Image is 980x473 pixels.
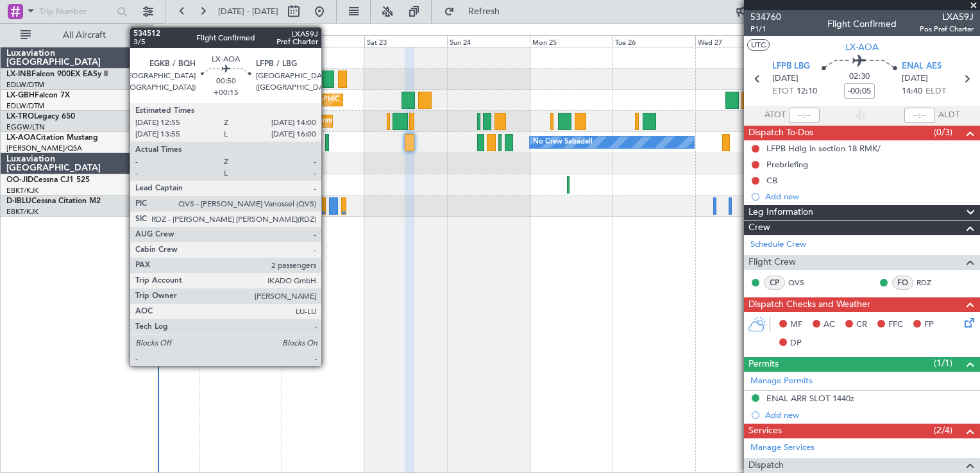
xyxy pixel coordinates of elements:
div: Mon 25 [530,35,612,47]
a: EBKT/KJK [6,207,38,217]
span: ENAL AES [902,60,942,73]
div: LFPB Hdlg in section 18 RMK/ [766,143,881,154]
div: No Crew Sabadell [533,133,593,152]
div: Add new [765,410,974,420]
span: [DATE] [772,72,798,85]
span: DP [790,337,802,350]
div: [DATE] [155,26,177,37]
div: CB [766,175,777,186]
div: Planned Maint Nice ([GEOGRAPHIC_DATA]) [223,90,366,110]
span: FP [924,319,934,331]
span: Pos Pref Charter [920,24,974,35]
span: ATOT [765,109,786,122]
span: Refresh [457,7,511,16]
span: OO-JID [6,176,33,184]
span: CR [856,319,867,331]
span: (2/4) [934,424,952,437]
a: EGGW/LTN [6,122,45,132]
span: LFPB LBG [772,60,810,73]
span: 02:30 [849,71,870,83]
div: ENAL ARR SLOT 1440z [766,393,854,404]
a: EDLW/DTM [6,101,44,111]
span: [DATE] [902,72,928,85]
div: Wed 27 [695,35,778,47]
div: Planned Maint [GEOGRAPHIC_DATA] ([GEOGRAPHIC_DATA]) [312,112,514,131]
div: Thu 21 [199,35,282,47]
a: Schedule Crew [750,238,806,251]
div: Fri 22 [282,35,364,47]
span: 12:10 [797,85,817,98]
button: Refresh [438,1,515,22]
span: 14:40 [902,85,922,98]
span: FFC [888,319,903,331]
span: LX-AOA [845,40,879,54]
span: ALDT [938,109,959,122]
div: No Crew Sabadell [157,133,217,152]
button: UTC [747,39,770,51]
a: D-IBLUCessna Citation M2 [6,197,101,205]
div: Flight Confirmed [827,17,897,31]
span: Services [748,424,782,438]
span: LX-INB [6,71,31,78]
input: --:-- [789,108,820,123]
div: Wed 20 [116,35,199,47]
span: LX-AOA [6,134,36,142]
span: Permits [748,357,779,372]
span: ELDT [925,85,946,98]
div: FO [892,276,913,290]
span: Flight Crew [748,255,796,270]
a: Manage Services [750,442,815,454]
a: OO-JIDCessna CJ1 525 [6,176,90,184]
div: Sat 23 [364,35,447,47]
span: Dispatch [748,458,784,473]
span: LX-GBH [6,92,35,99]
button: All Aircraft [14,25,139,46]
span: LXA59J [920,10,974,24]
input: Trip Number [39,2,113,21]
div: Prebriefing [766,159,808,170]
span: P1/1 [750,24,781,35]
a: RDZ [917,277,945,288]
span: MF [790,319,802,331]
a: Manage Permits [750,375,813,388]
span: (0/3) [934,126,952,139]
a: LX-AOACitation Mustang [6,134,98,142]
a: EDLW/DTM [6,80,44,90]
div: Tue 26 [612,35,695,47]
span: (1/1) [934,356,952,370]
div: CP [764,276,785,290]
span: [DATE] - [DATE] [218,6,278,17]
a: [PERSON_NAME]/QSA [6,144,82,153]
div: Sun 24 [447,35,530,47]
span: Dispatch To-Dos [748,126,813,140]
span: Dispatch Checks and Weather [748,297,870,312]
a: LX-GBHFalcon 7X [6,92,70,99]
span: ETOT [772,85,793,98]
div: Add new [765,191,974,202]
a: LX-INBFalcon 900EX EASy II [6,71,108,78]
span: Crew [748,220,770,235]
span: Leg Information [748,205,813,220]
a: LX-TROLegacy 650 [6,113,75,120]
span: All Aircraft [33,31,135,40]
span: AC [824,319,835,331]
a: QVS [788,277,817,288]
a: EBKT/KJK [6,186,38,195]
span: 534760 [750,10,781,24]
span: LX-TRO [6,113,34,120]
span: D-IBLU [6,197,31,205]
